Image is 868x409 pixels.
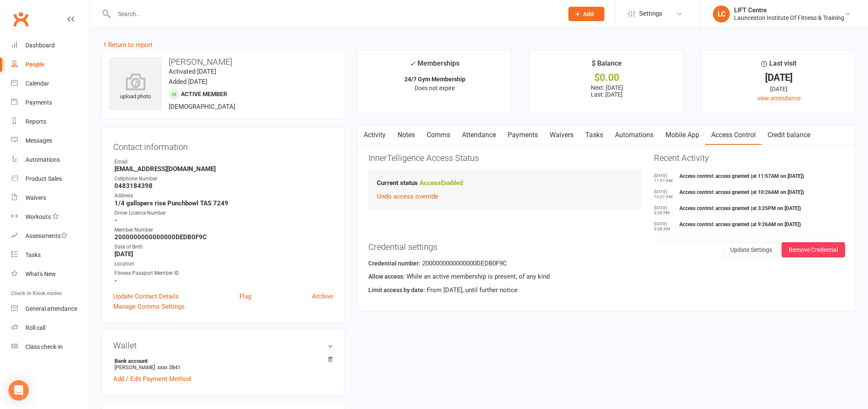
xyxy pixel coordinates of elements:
[421,125,456,145] a: Comms
[639,4,662,23] span: Settings
[420,179,463,187] strong: Access Enabled
[415,85,455,91] span: Does not expire
[368,272,405,281] label: Allow access:
[113,301,185,312] a: Manage Comms Settings
[368,285,425,295] label: Limit access by date:
[114,216,333,224] strong: -
[25,156,60,163] div: Automations
[734,14,844,22] div: Launceston Institute Of Fitness & Training
[11,318,89,337] a: Roll call
[114,277,333,285] strong: -
[761,58,796,73] div: Last visit
[358,125,392,145] a: Activity
[368,258,845,271] div: 2000000000000000DEDB0F9C
[114,192,333,200] div: Address
[410,60,415,68] i: ✓
[368,153,641,163] h3: InnerTelligence Access Status
[654,173,675,183] time: [DATE] 11:57 AM
[502,125,544,145] a: Payments
[782,242,845,257] button: Remove Credential
[169,68,216,75] time: Activated [DATE]
[114,226,333,234] div: Member Number
[377,191,438,202] button: Undo access override
[25,61,45,68] div: People
[368,259,420,268] label: Credential number:
[114,182,333,190] strong: 0483184398
[568,7,604,21] button: Add
[544,125,579,145] a: Waivers
[25,232,67,239] div: Assessments
[654,173,845,185] li: Access control: access granted (at 11:57AM on [DATE])
[11,207,89,227] a: Workouts
[654,205,675,216] time: [DATE] 3:26 PM
[11,265,89,284] a: What's New
[11,112,89,131] a: Reports
[11,93,89,112] a: Payments
[705,125,762,145] a: Access Control
[169,78,207,86] time: Added [DATE]
[709,73,848,82] div: [DATE]
[368,285,845,298] div: From [DATE], until further notice
[537,84,676,98] p: Next: [DATE] Last: [DATE]
[25,175,62,182] div: Product Sales
[762,125,816,145] a: Credit balance
[114,175,333,183] div: Cellphone Number
[456,125,502,145] a: Attendance
[25,324,45,331] div: Roll call
[102,41,153,49] a: Return to report
[11,169,89,188] a: Product Sales
[312,291,333,301] a: Archive
[25,271,56,277] div: What's New
[654,221,675,232] time: [DATE] 9:28 AM
[157,364,181,370] span: xxxx 3841
[734,6,844,14] div: LIFT Centre
[654,189,845,201] li: Access control: access granted (at 10:26AM on [DATE])
[583,11,594,17] span: Add
[709,84,848,94] div: [DATE]
[113,356,333,372] li: [PERSON_NAME]
[114,243,333,251] div: Date of Birth
[11,131,89,150] a: Messages
[654,205,845,217] li: Access control: access granted (at 3:25PM on [DATE])
[592,58,622,73] div: $ Balance
[654,153,845,163] h3: Recent Activity
[114,199,333,207] strong: 1/4 gallopers rise Punchbowl TAS 7249
[11,299,89,318] a: General attendance kiosk mode
[181,91,227,97] span: Active member
[25,99,52,106] div: Payments
[169,103,235,111] span: [DEMOGRAPHIC_DATA]
[659,125,705,145] a: Mobile App
[377,179,418,187] strong: Current status
[114,165,333,173] strong: [EMAIL_ADDRESS][DOMAIN_NAME]
[757,95,801,102] a: view attendance
[8,380,29,401] div: Open Intercom Messenger
[109,73,162,101] div: upload photo
[109,57,337,66] h3: [PERSON_NAME]
[114,260,333,268] div: Location
[404,76,465,83] strong: 24/7 Gym Membership
[239,291,251,301] a: Flag
[113,341,333,350] h3: Wallet
[25,305,77,312] div: General attendance
[114,233,333,241] strong: 2000000000000000DEDB0F9C
[11,227,89,246] a: Assessments
[654,189,675,199] time: [DATE] 10:27 AM
[25,213,51,220] div: Workouts
[537,73,676,82] div: $0.00
[579,125,609,145] a: Tasks
[609,125,659,145] a: Automations
[25,251,41,258] div: Tasks
[113,291,179,301] a: Update Contact Details
[11,150,89,169] a: Automations
[114,358,329,364] strong: Bank account
[11,74,89,93] a: Calendar
[11,337,89,356] a: Class kiosk mode
[11,36,89,55] a: Dashboard
[113,374,191,384] a: Add / Edit Payment Method
[654,221,845,233] li: Access control: access granted (at 9:26AM on [DATE])
[114,209,333,217] div: Driver Licence Number
[713,6,730,22] div: LC
[25,118,46,125] div: Reports
[25,194,46,201] div: Waivers
[25,42,55,49] div: Dashboard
